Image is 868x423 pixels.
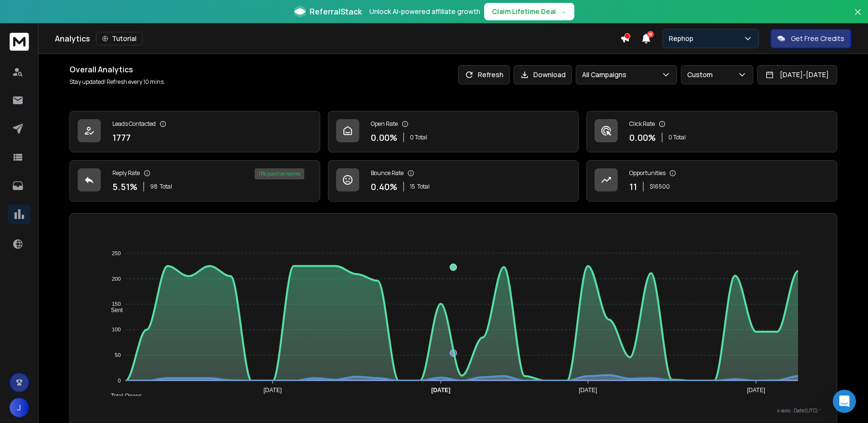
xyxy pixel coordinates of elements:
p: Bounce Rate [371,169,404,177]
span: 15 [410,183,415,191]
button: Close banner [852,6,864,29]
button: Download [514,65,572,84]
a: Opportunities11$16500 [586,160,837,202]
tspan: 250 [112,250,121,256]
button: Claim Lifetime Deal→ [484,3,574,20]
button: J [10,398,29,417]
button: Get Free Credits [771,29,851,48]
p: 5.51 % [112,180,137,193]
p: x-axis : Date(UTC) [85,407,821,414]
p: 0 Total [668,134,686,141]
p: Stay updated! Refresh every 10 mins. [69,78,165,86]
p: Download [533,70,566,80]
tspan: 50 [115,352,121,358]
tspan: [DATE] [579,387,597,394]
p: Opportunities [629,169,665,177]
p: Reply Rate [112,169,140,177]
tspan: [DATE] [747,387,765,394]
tspan: 150 [112,301,121,307]
tspan: 200 [112,276,121,282]
p: 1777 [112,131,131,144]
span: ReferralStack [310,6,362,17]
span: Total Opens [104,393,142,399]
p: Rephop [669,34,697,43]
span: → [560,7,567,16]
p: 11 [629,180,637,193]
span: 98 [150,183,158,191]
div: 11 % positive replies [255,168,304,179]
a: Click Rate0.00%0 Total [586,111,837,152]
p: Leads Contacted [112,120,156,128]
span: 18 [647,31,654,38]
h1: Overall Analytics [69,64,165,75]
div: Open Intercom Messenger [833,390,856,413]
p: $ 16500 [650,183,670,191]
button: Refresh [458,65,510,84]
tspan: 0 [118,378,121,383]
p: 0.00 % [629,131,656,144]
a: Reply Rate5.51%98Total11% positive replies [69,160,320,202]
a: Open Rate0.00%0 Total [328,111,579,152]
p: Click Rate [629,120,655,128]
div: Analytics [55,32,620,45]
button: Tutorial [96,32,143,45]
a: Leads Contacted1777 [69,111,320,152]
tspan: 100 [112,327,121,332]
p: All Campaigns [582,70,630,80]
p: 0.40 % [371,180,397,193]
p: Open Rate [371,120,398,128]
p: Refresh [478,70,503,80]
span: Total [417,183,430,191]
a: Bounce Rate0.40%15Total [328,160,579,202]
span: Sent [104,307,123,314]
p: Get Free Credits [791,34,844,43]
p: 0.00 % [371,131,397,144]
p: 0 Total [410,134,427,141]
tspan: [DATE] [263,387,282,394]
p: Custom [687,70,717,80]
p: Unlock AI-powered affiliate growth [369,7,480,16]
button: [DATE]-[DATE] [757,65,837,84]
span: Total [160,183,172,191]
tspan: [DATE] [431,387,450,394]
